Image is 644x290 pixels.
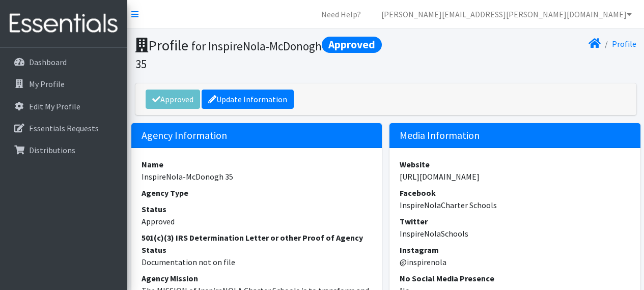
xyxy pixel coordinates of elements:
[135,39,322,71] small: for InspireNola-McDonogh 35
[373,4,640,24] a: [PERSON_NAME][EMAIL_ADDRESS][PERSON_NAME][DOMAIN_NAME]
[400,244,630,256] dt: Instagram
[313,4,369,24] a: Need Help?
[202,90,294,109] a: Update Information
[4,118,123,138] a: Essentials Requests
[142,187,372,199] dt: Agency Type
[142,231,372,256] dt: 501(c)(3) IRS Determination Letter or other Proof of Agency Status
[400,158,630,170] dt: Website
[142,158,372,170] dt: Name
[400,199,630,211] dd: InspireNolaCharter Schools
[142,272,372,284] dt: Agency Mission
[29,79,65,89] p: My Profile
[131,123,382,148] h5: Agency Information
[4,140,123,160] a: Distributions
[29,123,99,133] p: Essentials Requests
[4,52,123,72] a: Dashboard
[400,256,630,268] dd: @inspirenola
[400,187,630,199] dt: Facebook
[29,145,75,155] p: Distributions
[4,74,123,94] a: My Profile
[142,170,372,183] dd: InspireNola-McDonogh 35
[389,123,640,148] h5: Media Information
[400,272,630,284] dt: No Social Media Presence
[4,7,123,41] img: HumanEssentials
[400,227,630,240] dd: InspireNolaSchools
[322,37,382,53] span: Approved
[4,96,123,117] a: Edit My Profile
[142,215,372,227] dd: Approved
[142,256,372,268] dd: Documentation not on file
[142,203,372,215] dt: Status
[29,57,67,67] p: Dashboard
[400,215,630,227] dt: Twitter
[135,37,382,72] h1: Profile
[612,39,636,49] a: Profile
[29,101,80,111] p: Edit My Profile
[400,170,630,183] dd: [URL][DOMAIN_NAME]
